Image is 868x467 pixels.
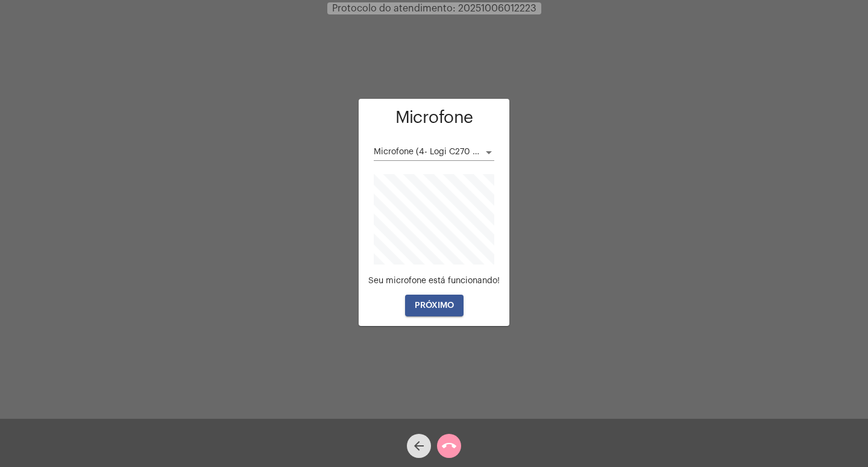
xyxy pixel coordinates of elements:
[412,439,426,453] mat-icon: arrow_back
[442,439,456,453] mat-icon: call_end
[415,301,454,310] span: PRÓXIMO
[405,295,464,316] button: PRÓXIMO
[332,4,536,13] span: Protocolo do atendimento: 20251006012223
[368,277,500,286] div: Seu microfone está funcionando!
[374,148,526,156] span: Microfone (4- Logi C270 HD WebCam)
[368,108,500,127] h1: Microfone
